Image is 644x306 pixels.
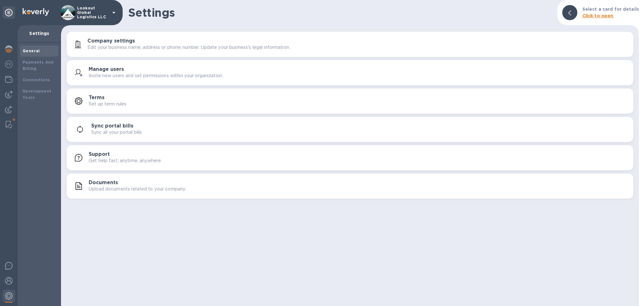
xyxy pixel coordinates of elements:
[23,60,54,71] b: Payments And Billing
[67,32,633,57] button: Company settingsEdit your business name, address or phone number. Update your business's legal in...
[23,8,49,16] img: Logo
[67,88,633,114] button: TermsSet up term rules
[582,7,639,12] b: Select a card for details
[89,180,118,186] h3: Documents
[582,13,613,18] b: Click to open
[128,6,552,19] h1: Settings
[23,89,51,100] b: Development Tools
[5,76,13,83] img: Wallets
[89,72,223,79] p: Invite new users and set permissions within your organization.
[89,151,110,157] h3: Support
[23,30,56,37] p: Settings
[87,44,290,51] p: Edit your business name, address or phone number. Update your business's legal information.
[67,117,633,142] button: Sync portal billsSync all your portal bills
[87,38,135,44] h3: Company settings
[89,66,124,72] h3: Manage users
[67,60,633,85] button: Manage usersInvite new users and set permissions within your organization.
[91,129,142,136] p: Sync all your portal bills
[23,77,50,82] b: Connections
[89,157,161,164] p: Get help fast, anytime, anywhere
[89,95,104,101] h3: Terms
[89,186,186,192] p: Upload documents related to your company.
[3,6,15,19] div: Unpin categories
[77,6,108,19] p: Lookout Global Logistics LLC
[67,173,633,199] button: DocumentsUpload documents related to your company.
[5,60,13,68] img: Foreign exchange
[89,101,126,107] p: Set up term rules
[91,123,133,129] h3: Sync portal bills
[67,145,633,170] button: SupportGet help fast, anytime, anywhere
[23,48,40,53] b: General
